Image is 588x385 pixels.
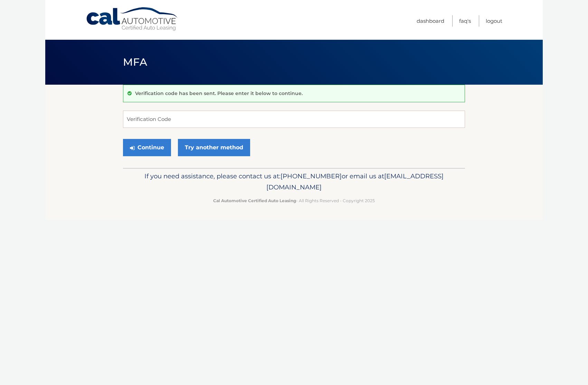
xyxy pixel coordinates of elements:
p: - All Rights Reserved - Copyright 2025 [127,197,461,204]
span: [EMAIL_ADDRESS][DOMAIN_NAME] [266,172,444,191]
a: Dashboard [417,15,444,27]
button: Continue [123,139,171,156]
span: [PHONE_NUMBER] [281,172,342,180]
span: MFA [123,56,147,68]
a: Logout [486,15,502,27]
strong: Cal Automotive Certified Auto Leasing [213,198,296,203]
p: If you need assistance, please contact us at: or email us at [127,171,461,193]
input: Verification Code [123,111,465,128]
a: Cal Automotive [86,7,179,31]
p: Verification code has been sent. Please enter it below to continue. [135,90,303,96]
a: FAQ's [459,15,471,27]
a: Try another method [178,139,250,156]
